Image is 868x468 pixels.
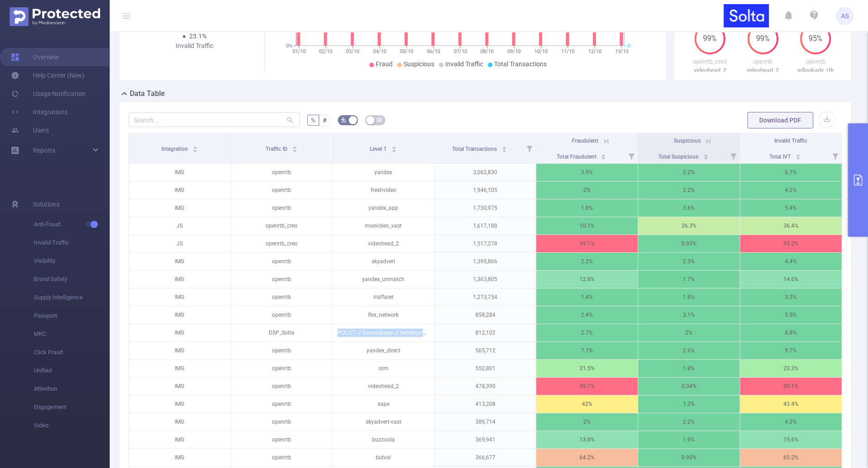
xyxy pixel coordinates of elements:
[11,85,85,103] a: Usage Notification
[658,154,700,160] span: Total Suspicious
[231,288,332,306] p: openrtb
[34,270,110,288] span: Brand Safety
[231,271,332,288] p: openrtb
[536,306,638,324] p: 2.4%
[292,145,298,150] div: Sort
[376,60,393,68] span: Fraud
[11,103,68,121] a: Integrations
[588,48,602,54] tspan: 12/10
[601,153,606,158] div: Sort
[638,164,740,181] p: 2.2%
[435,199,536,217] p: 1,730,975
[129,360,230,377] p: IMG
[323,117,327,124] span: #
[129,342,230,359] p: IMG
[638,253,740,270] p: 2.3%
[231,360,332,377] p: openrtb
[740,306,841,324] p: 5.5%
[333,288,434,306] p: traffaret
[333,449,434,466] p: bidvol
[435,306,536,324] p: 858,284
[192,145,197,148] i: icon: caret-up
[795,156,800,159] i: icon: caret-down
[740,288,841,306] p: 3.2%
[128,112,300,127] input: Search...
[536,395,638,413] p: 42%
[129,431,230,448] p: IMG
[333,271,434,288] p: yandex_unmatch
[231,164,332,181] p: openrtb
[34,362,110,380] span: Unified
[638,271,740,288] p: 1.7%
[189,32,207,40] span: 23.1%
[740,235,841,252] p: 99.2%
[34,380,110,398] span: Attention
[231,378,332,395] p: openrtb
[333,235,434,252] p: videohead_2
[34,343,110,362] span: Click Fraud
[452,146,498,152] span: Total Transactions
[435,253,536,270] p: 1,395,866
[638,395,740,413] p: 1.3%
[638,324,740,341] p: 2%
[266,146,289,152] span: Traffic ID
[727,149,740,163] i: Filter menu
[740,360,841,377] p: 23.3%
[129,235,230,252] p: JS
[163,41,226,51] div: Invalid Traffic
[638,449,740,466] p: 0.95%
[391,145,397,150] div: Sort
[129,181,230,199] p: IMG
[638,306,740,324] p: 3.1%
[638,342,740,359] p: 2.6%
[129,253,230,270] p: IMG
[333,199,434,217] p: yandex_app
[11,48,59,66] a: Overview
[740,217,841,234] p: 36.4%
[400,48,413,54] tspan: 05/10
[536,449,638,466] p: 64.2%
[34,215,110,234] span: Anti-Fraud
[231,217,332,234] p: openrtb_creo
[536,235,638,252] p: 99.1%
[501,145,507,150] div: Sort
[286,43,293,49] tspan: 0%
[231,199,332,217] p: openrtb
[231,395,332,413] p: openrtb
[392,149,397,151] i: icon: caret-down
[333,181,434,199] p: freshvideo
[34,398,110,416] span: Engagement
[501,145,506,148] i: icon: caret-up
[129,395,230,413] p: IMG
[435,181,536,199] p: 1,946,105
[34,416,110,435] span: Video
[435,235,536,252] p: 1,517,278
[34,252,110,270] span: Visibility
[231,306,332,324] p: openrtb
[747,112,813,128] button: Download PDF
[829,149,841,163] i: Filter menu
[435,217,536,234] p: 1,617,188
[333,413,434,431] p: skyadvert-vast
[377,117,382,122] i: icon: table
[333,164,434,181] p: yandex
[130,88,165,99] h2: Data Table
[638,199,740,217] p: 3.6%
[373,48,386,54] tspan: 04/10
[536,271,638,288] p: 12.8%
[638,378,740,395] p: 0.04%
[536,253,638,270] p: 2.2%
[536,164,638,181] p: 3.9%
[33,141,55,160] a: Reports
[523,133,536,163] i: Filter menu
[536,378,638,395] p: 99.1%
[333,253,434,270] p: skyadvert
[231,449,332,466] p: openrtb
[392,145,397,148] i: icon: caret-up
[789,66,842,75] p: adlookadv_rtb
[536,431,638,448] p: 13.8%
[507,48,521,54] tspan: 09/10
[435,360,536,377] p: 552,801
[435,378,536,395] p: 478,390
[536,413,638,431] p: 2%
